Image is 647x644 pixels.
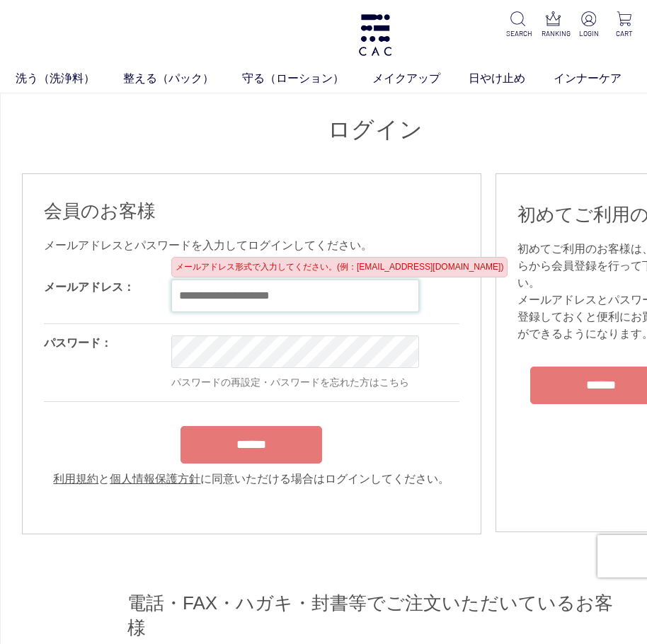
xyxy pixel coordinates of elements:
[357,14,394,56] img: logo
[613,11,636,39] a: CART
[578,28,600,39] p: LOGIN
[469,70,554,87] a: 日やけ止め
[44,281,134,293] label: メールアドレス：
[44,237,459,254] div: メールアドレスとパスワードを入力してログインしてください。
[123,70,242,87] a: 整える（パック）
[110,473,200,485] a: 個人情報保護方針
[542,28,564,39] p: RANKING
[44,200,156,222] span: 会員のお客様
[53,473,98,485] a: 利用規約
[44,471,459,488] div: と に同意いただける場合はログインしてください。
[613,28,636,39] p: CART
[16,70,123,87] a: 洗う（洗浄料）
[171,257,508,277] div: メールアドレス形式で入力してください。(例：[EMAIL_ADDRESS][DOMAIN_NAME])
[372,70,469,87] a: メイクアップ
[542,11,564,39] a: RANKING
[578,11,600,39] a: LOGIN
[171,376,409,388] a: パスワードの再設定・パスワードを忘れた方はこちら
[242,70,372,87] a: 守る（ローション）
[506,11,529,39] a: SEARCH
[127,591,623,640] h2: 電話・FAX・ハガキ・封書等でご注文いただいているお客様
[44,337,112,349] label: パスワード：
[506,28,529,39] p: SEARCH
